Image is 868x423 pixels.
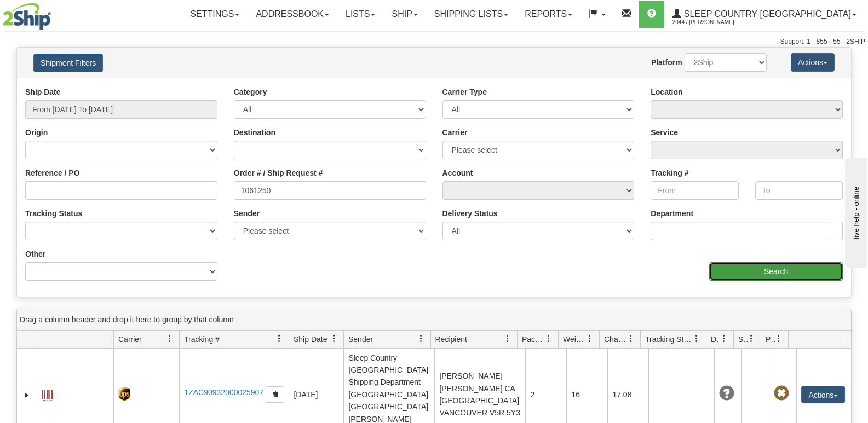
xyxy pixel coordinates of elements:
[442,127,468,138] label: Carrier
[738,334,748,345] span: Shipment Issues
[25,208,82,219] label: Tracking Status
[769,329,788,348] a: Pickup Status filter column settings
[248,1,337,28] a: Addressbook
[651,208,693,219] label: Department
[234,127,275,138] label: Destination
[8,9,101,18] div: live help - online
[539,329,558,348] a: Packages filter column settings
[25,248,45,259] label: Other
[442,167,473,178] label: Account
[25,86,61,97] label: Ship Date
[801,386,845,403] button: Actions
[442,208,498,219] label: Delivery Status
[711,334,720,345] span: Delivery Status
[580,329,599,348] a: Weight filter column settings
[719,386,734,401] span: Unknown
[645,334,693,345] span: Tracking Status
[709,262,843,281] input: Search
[651,127,678,138] label: Service
[17,309,851,331] div: grid grouping header
[184,388,263,397] a: 1ZAC90932000025907
[651,181,738,200] input: From
[25,167,80,178] label: Reference / PO
[412,329,430,348] a: Sender filter column settings
[3,3,51,30] img: logo2044.jpg
[755,181,843,200] input: To
[622,329,640,348] a: Charge filter column settings
[664,1,865,28] a: Sleep Country [GEOGRAPHIC_DATA] 2044 / [PERSON_NAME]
[563,334,586,345] span: Weight
[234,86,267,97] label: Category
[25,127,48,138] label: Origin
[118,387,130,401] img: 8 - UPS
[325,329,343,348] a: Ship Date filter column settings
[442,86,487,97] label: Carrier Type
[118,334,142,345] span: Carrier
[651,167,688,178] label: Tracking #
[766,334,775,345] span: Pickup Status
[742,329,761,348] a: Shipment Issues filter column settings
[3,37,865,47] div: Support: 1 - 855 - 55 - 2SHIP
[160,329,179,348] a: Carrier filter column settings
[715,329,733,348] a: Delivery Status filter column settings
[182,1,248,28] a: Settings
[687,329,706,348] a: Tracking Status filter column settings
[33,54,103,72] button: Shipment Filters
[266,386,284,403] button: Copy to clipboard
[42,385,53,403] a: Label
[184,334,220,345] span: Tracking #
[294,334,327,345] span: Ship Date
[604,334,627,345] span: Charge
[774,386,789,401] span: Pickup Not Assigned
[383,1,426,28] a: Ship
[498,329,517,348] a: Recipient filter column settings
[791,53,835,72] button: Actions
[843,155,867,267] iframe: chat widget
[681,9,851,19] span: Sleep Country [GEOGRAPHIC_DATA]
[651,57,682,68] label: Platform
[651,86,682,97] label: Location
[234,167,323,178] label: Order # / Ship Request #
[672,17,755,28] span: 2044 / [PERSON_NAME]
[522,334,545,345] span: Packages
[270,329,289,348] a: Tracking # filter column settings
[426,1,516,28] a: Shipping lists
[435,334,467,345] span: Recipient
[21,390,32,401] a: Expand
[516,1,580,28] a: Reports
[234,208,260,219] label: Sender
[337,1,383,28] a: Lists
[348,334,373,345] span: Sender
